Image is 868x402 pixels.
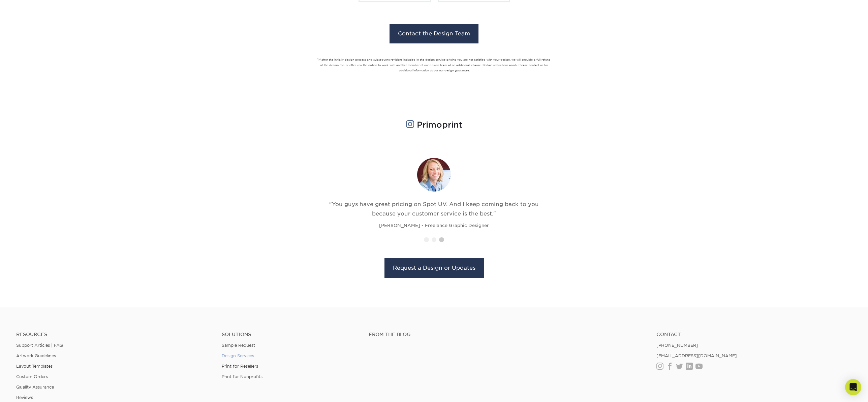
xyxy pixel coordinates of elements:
[16,364,53,369] a: Layout Templates
[369,332,638,337] h4: From the Blog
[379,223,489,228] small: [PERSON_NAME] - Freelance Graphic Designer
[16,374,48,379] a: Custom Orders
[390,24,478,43] a: Contact the Design Team
[222,332,359,337] h4: Solutions
[2,381,57,400] iframe: Google Customer Reviews
[222,353,254,358] a: Design Services
[406,120,462,130] a: Primoprint
[656,343,698,348] a: [PHONE_NUMBER]
[16,343,63,348] a: Support Articles | FAQ
[222,343,255,348] a: Sample Request
[656,332,852,337] a: Contact
[324,200,544,219] div: "You guys have great pricing on Spot UV. And I keep coming back to you because your customer serv...
[417,158,451,192] img: Cari
[222,364,258,369] a: Print for Resellers
[656,353,737,358] a: [EMAIL_ADDRESS][DOMAIN_NAME]
[16,332,212,337] h4: Resources
[384,258,484,278] a: Request a Design or Updates
[845,379,861,395] div: Open Intercom Messenger
[16,353,56,358] a: Artwork Guidelines
[417,120,462,130] span: Primoprint
[222,374,262,379] a: Print for Nonprofits
[316,57,552,73] div: If after the initially design process and subsequent revisions included in the design service pri...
